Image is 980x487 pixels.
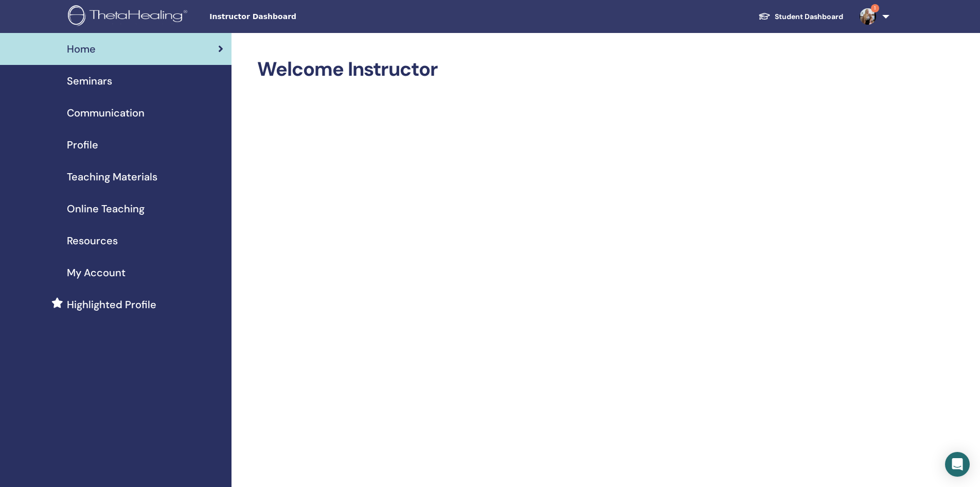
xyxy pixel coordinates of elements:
[67,105,145,121] span: Communication
[871,4,879,12] span: 1
[67,233,118,248] span: Resources
[68,5,191,28] img: logo.png
[67,73,112,89] span: Seminars
[750,7,851,26] a: Student Dashboard
[945,452,970,477] div: Open Intercom Messenger
[758,12,771,21] img: graduation-cap-white.svg
[67,169,157,184] span: Teaching Materials
[67,137,98,153] span: Profile
[67,201,145,216] span: Online Teaching
[67,297,156,312] span: Highlighted Profile
[257,58,874,81] h2: Welcome Instructor
[67,265,126,280] span: My Account
[209,11,364,22] span: Instructor Dashboard
[67,41,96,57] span: Home
[860,8,876,25] img: default.jpg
